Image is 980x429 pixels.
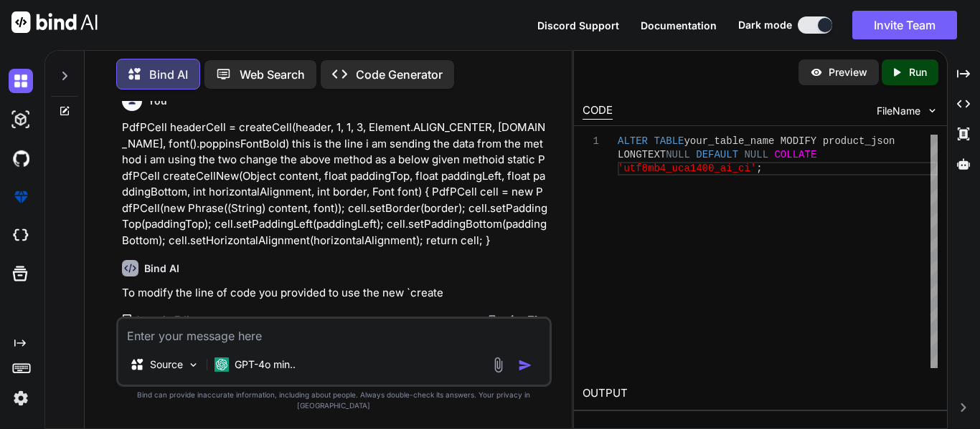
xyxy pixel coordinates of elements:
img: copy [486,314,497,326]
h6: Bind AI [144,261,179,276]
span: ; [756,163,762,174]
p: To modify the line of code you provided to use the new `create [122,285,549,302]
p: PdfPCell headerCell = createCell(header, 1, 1, 3, Element.ALIGN_CENTER, [DOMAIN_NAME], font().pop... [122,120,549,249]
img: premium [9,185,33,209]
p: Preview [829,65,867,79]
img: Pick Models [187,359,199,371]
p: Bind can provide inaccurate information, including about people. Always double-check its answers.... [116,390,552,411]
img: cloudideIcon [9,223,33,248]
span: DEFAULT [696,149,738,160]
span: Discord Support [537,19,619,32]
button: Discord Support [537,18,619,33]
span: ALTER [618,135,648,147]
img: darkChat [9,69,33,93]
img: dislike [526,314,537,326]
p: GPT-4o min.. [235,357,296,372]
h6: You [148,94,167,108]
h2: OUTPUT [574,377,947,410]
img: githubDark [9,146,33,170]
p: Run [909,65,927,79]
span: LONGTEXT [618,149,666,160]
img: preview [810,66,823,79]
p: Source [150,357,183,372]
div: CODE [583,102,613,120]
span: NULL [666,149,690,160]
img: darkAi-studio [9,107,33,132]
img: Bind AI [11,11,98,33]
span: Documentation [641,19,717,32]
span: TABLE [654,135,684,147]
span: COLLATE [774,149,816,160]
span: 'utf8mb4_uca1400_ai_ci' [618,163,756,174]
p: Web Search [240,66,305,83]
p: Code Generator [356,66,443,83]
img: settings [9,386,33,410]
span: Dark mode [738,18,792,32]
img: icon [518,358,532,372]
button: Documentation [641,18,717,33]
p: Bind AI [149,66,188,83]
p: Open in Editor [134,313,202,327]
img: attachment [490,357,507,373]
div: 1 [583,135,599,148]
span: your_table_name MODIFY product_json [684,135,895,147]
button: Invite Team [852,11,957,39]
img: like [506,314,517,326]
img: GPT-4o mini [215,357,229,372]
span: NULL [744,149,768,160]
img: chevron down [926,105,938,117]
span: FileName [877,104,920,118]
